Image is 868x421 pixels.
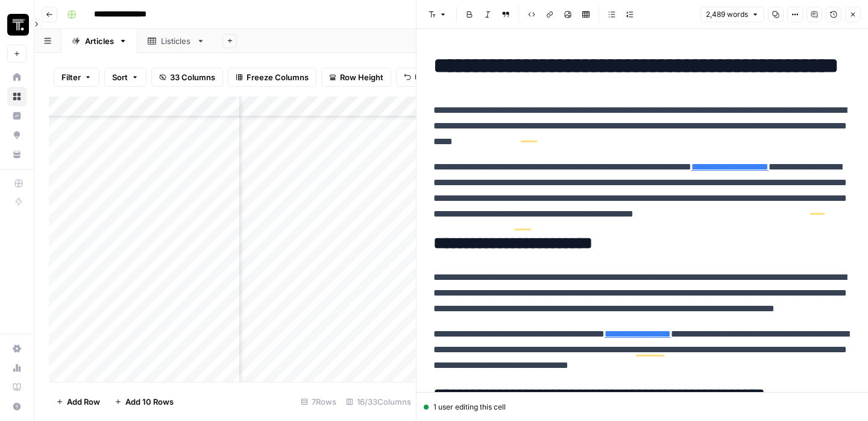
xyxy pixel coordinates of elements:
[137,29,215,53] a: Listicles
[67,396,100,408] span: Add Row
[151,68,223,87] button: 33 Columns
[125,396,174,408] span: Add 10 Rows
[340,71,383,83] span: Row Height
[7,397,27,416] button: Help + Support
[341,392,416,411] div: 16/33 Columns
[321,68,391,87] button: Row Height
[424,402,861,413] div: 1 user editing this cell
[7,339,27,358] a: Settings
[107,392,181,411] button: Add 10 Rows
[7,358,27,378] a: Usage
[228,68,316,87] button: Freeze Columns
[61,71,81,83] span: Filter
[112,71,128,83] span: Sort
[104,68,146,87] button: Sort
[7,125,27,145] a: Opportunities
[7,10,27,40] button: Workspace: Thoughtspot
[7,68,27,87] a: Home
[7,145,27,164] a: Your Data
[54,68,99,87] button: Filter
[170,71,215,83] span: 33 Columns
[161,35,192,47] div: Listicles
[61,29,137,53] a: Articles
[85,35,114,47] div: Articles
[706,9,748,20] span: 2,489 words
[7,87,27,106] a: Browse
[296,392,341,411] div: 7 Rows
[7,378,27,397] a: Learning Hub
[247,71,309,83] span: Freeze Columns
[7,14,29,36] img: Thoughtspot Logo
[700,7,764,22] button: 2,489 words
[49,392,107,411] button: Add Row
[7,106,27,125] a: Insights
[396,68,443,87] button: Undo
